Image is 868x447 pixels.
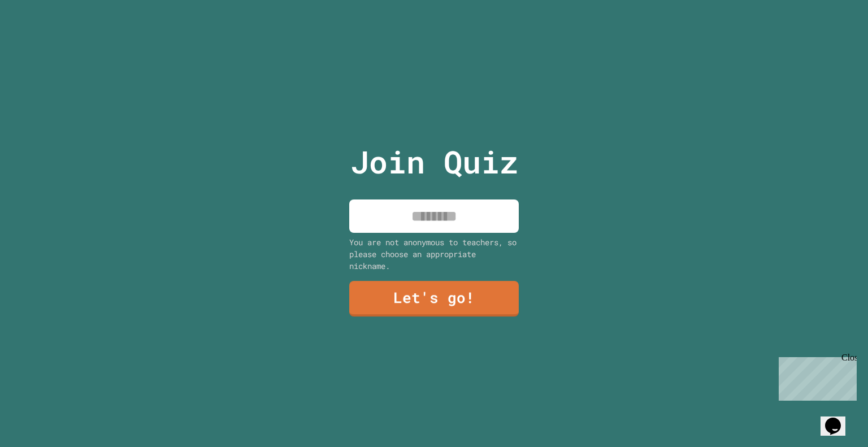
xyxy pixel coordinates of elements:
[349,281,519,316] a: Let's go!
[350,138,518,185] p: Join Quiz
[774,353,857,401] iframe: chat widget
[5,5,78,72] div: Chat with us now!Close
[349,236,519,272] div: You are not anonymous to teachers, so please choose an appropriate nickname.
[821,402,857,436] iframe: chat widget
